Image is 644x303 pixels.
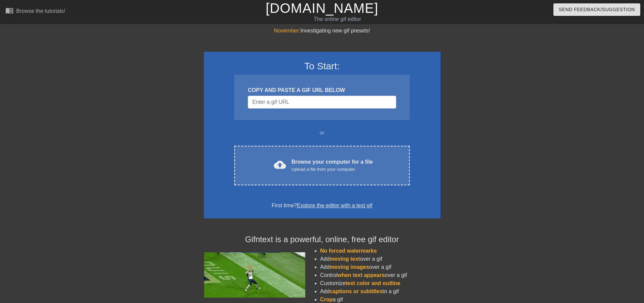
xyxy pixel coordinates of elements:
span: text color and outline [345,280,400,286]
div: Browse your computer for a file [291,158,373,173]
input: Username [248,96,396,109]
span: Crop [320,297,333,302]
li: Control over a gif [320,271,440,279]
li: Add to a gif [320,287,440,296]
img: football_small.gif [204,252,305,298]
span: moving text [330,256,360,262]
span: cloud_upload [274,159,286,171]
div: First time? [213,202,432,210]
li: Add over a gif [320,255,440,263]
span: when text appears [337,272,385,278]
div: or [221,129,423,137]
span: moving images [330,264,369,270]
a: Explore the editor with a test gif [297,203,372,208]
h3: To Start: [213,61,432,72]
span: No forced watermarks [320,248,377,254]
span: Send Feedback/Suggestion [559,5,635,14]
div: The online gif editor [218,15,457,23]
span: November: [274,28,300,33]
a: [DOMAIN_NAME] [266,1,378,16]
a: Browse the tutorials! [5,6,65,17]
div: COPY AND PASTE A GIF URL BELOW [248,86,396,94]
div: Upload a file from your computer [291,166,373,173]
h4: Gifntext is a powerful, online, free gif editor [204,235,440,244]
button: Send Feedback/Suggestion [553,3,640,16]
li: Customize [320,279,440,287]
div: Investigating new gif presets! [204,27,440,35]
span: captions or subtitles [330,288,382,294]
div: Browse the tutorials! [16,8,65,14]
li: Add over a gif [320,263,440,271]
span: menu_book [5,6,14,15]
